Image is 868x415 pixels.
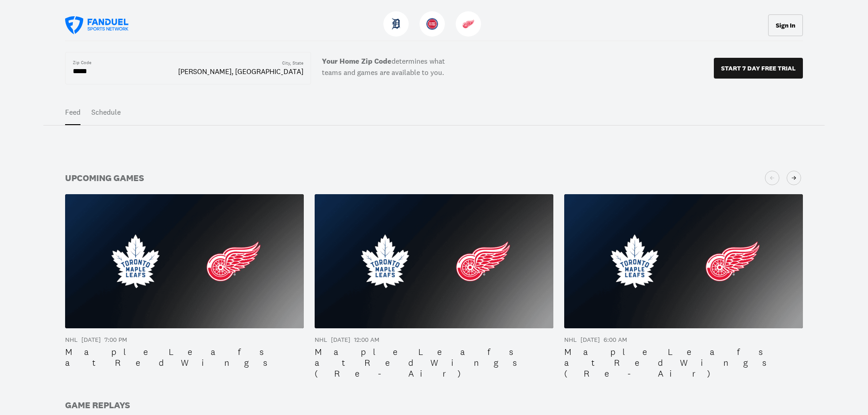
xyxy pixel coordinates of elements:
a: TigersTigers [383,29,412,38]
button: Sign In [768,14,803,36]
div: Game Replays [65,401,130,410]
p: START 7 DAY FREE TRIAL [721,65,796,72]
div: Maple Leafs at Red Wings [65,346,304,368]
div: Maple Leafs at Red Wings (Re-Air) [564,346,803,379]
div: [DATE] [331,336,350,345]
div: Upcoming Games [65,173,144,182]
a: PistonsPistons [420,29,448,38]
div: 6:00 AM [604,336,627,345]
a: Red WingsRed Wings [456,29,485,38]
button: Schedule [91,100,121,125]
div: NHL [315,336,327,345]
div: NHL [65,336,78,345]
a: NHL[DATE]6:00 AMMaple Leafs at Red Wings (Re-Air) [564,194,803,379]
img: Tigers [390,18,402,30]
a: FanDuel Sports Network [65,16,128,34]
div: City, State [282,60,303,66]
b: Your Home Zip Code [322,56,392,66]
a: NHL[DATE]7:00 PMMaple Leafs at Red Wings [65,194,304,368]
div: 7:00 PM [104,336,127,345]
div: [DATE] [580,336,600,345]
a: NHL[DATE]12:00 AMMaple Leafs at Red Wings (Re-Air) [315,194,553,379]
div: Zip Code [73,60,91,66]
div: NHL [564,336,577,345]
button: Feed [65,100,80,125]
button: START 7 DAY FREE TRIAL [714,58,803,79]
img: Pistons [426,18,438,30]
div: Maple Leafs at Red Wings (Re-Air) [315,346,553,379]
img: Red Wings [462,18,474,30]
div: 12:00 AM [354,336,379,345]
div: [PERSON_NAME], [GEOGRAPHIC_DATA] [178,66,303,76]
label: determines what teams and games are available to you. [311,52,456,85]
div: [DATE] [81,336,101,345]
